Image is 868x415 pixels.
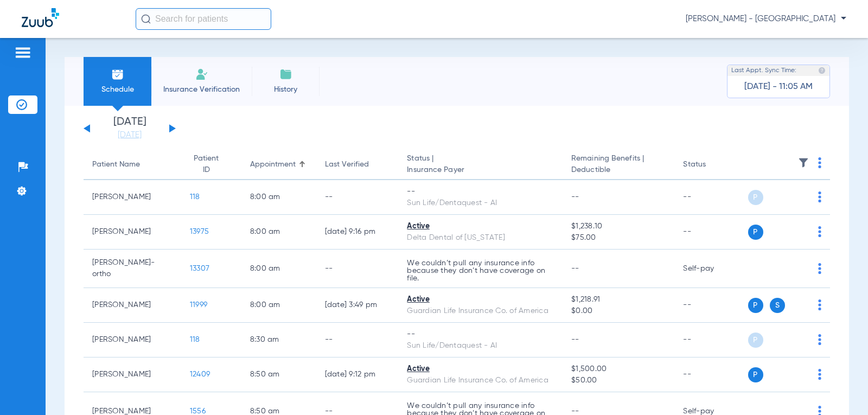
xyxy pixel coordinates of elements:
[674,150,748,180] th: Status
[407,221,554,232] div: Active
[316,250,399,288] td: --
[571,375,666,386] span: $50.00
[571,363,666,375] span: $1,500.00
[92,159,140,170] div: Patient Name
[818,157,821,168] img: group-dot-blue.svg
[141,14,151,24] img: Search Icon
[84,180,181,215] td: [PERSON_NAME]
[407,305,554,317] div: Guardian Life Insurance Co. of America
[571,164,666,176] span: Deductible
[159,84,244,95] span: Insurance Verification
[818,334,821,345] img: group-dot-blue.svg
[674,180,748,215] td: --
[190,228,209,235] span: 13975
[818,369,821,380] img: group-dot-blue.svg
[407,197,554,209] div: Sun Life/Dentaquest - AI
[84,215,181,250] td: [PERSON_NAME]
[563,150,674,180] th: Remaining Benefits |
[407,259,554,282] p: We couldn’t pull any insurance info because they don’t have coverage on file.
[84,323,181,357] td: [PERSON_NAME]
[241,215,316,250] td: 8:00 AM
[250,159,296,170] div: Appointment
[748,298,763,313] span: P
[674,323,748,357] td: --
[571,232,666,244] span: $75.00
[571,336,579,343] span: --
[250,159,308,170] div: Appointment
[190,265,209,272] span: 13307
[748,333,763,348] span: P
[818,191,821,202] img: group-dot-blue.svg
[136,8,271,30] input: Search for patients
[190,153,233,176] div: Patient ID
[84,357,181,392] td: [PERSON_NAME]
[241,357,316,392] td: 8:50 AM
[571,193,579,201] span: --
[190,336,200,343] span: 118
[407,375,554,386] div: Guardian Life Insurance Co. of America
[571,265,579,272] span: --
[279,68,292,81] img: History
[571,305,666,317] span: $0.00
[190,407,206,415] span: 1556
[744,81,813,92] span: [DATE] - 11:05 AM
[190,301,207,309] span: 11999
[407,340,554,352] div: Sun Life/Dentaquest - AI
[92,159,173,170] div: Patient Name
[398,150,563,180] th: Status |
[748,367,763,382] span: P
[571,407,579,415] span: --
[748,190,763,205] span: P
[14,46,31,59] img: hamburger-icon
[241,323,316,357] td: 8:30 AM
[748,225,763,240] span: P
[260,84,311,95] span: History
[686,14,846,24] span: [PERSON_NAME] - [GEOGRAPHIC_DATA]
[674,288,748,323] td: --
[316,357,399,392] td: [DATE] 9:12 PM
[316,288,399,323] td: [DATE] 3:49 PM
[571,294,666,305] span: $1,218.91
[407,232,554,244] div: Delta Dental of [US_STATE]
[22,8,59,27] img: Zuub Logo
[97,117,162,141] li: [DATE]
[190,193,200,201] span: 118
[674,357,748,392] td: --
[195,68,208,81] img: Manual Insurance Verification
[407,164,554,176] span: Insurance Payer
[92,84,143,95] span: Schedule
[770,298,785,313] span: S
[241,288,316,323] td: 8:00 AM
[97,130,162,141] a: [DATE]
[325,159,369,170] div: Last Verified
[84,250,181,288] td: [PERSON_NAME]-ortho
[731,65,796,76] span: Last Appt. Sync Time:
[407,294,554,305] div: Active
[111,68,124,81] img: Schedule
[84,288,181,323] td: [PERSON_NAME]
[316,323,399,357] td: --
[818,299,821,310] img: group-dot-blue.svg
[407,329,554,340] div: --
[241,180,316,215] td: 8:00 AM
[674,215,748,250] td: --
[818,226,821,237] img: group-dot-blue.svg
[407,363,554,375] div: Active
[325,159,390,170] div: Last Verified
[818,263,821,274] img: group-dot-blue.svg
[818,67,826,74] img: last sync help info
[674,250,748,288] td: Self-pay
[241,250,316,288] td: 8:00 AM
[316,180,399,215] td: --
[798,157,809,168] img: filter.svg
[190,371,210,378] span: 12409
[316,215,399,250] td: [DATE] 9:16 PM
[190,153,223,176] div: Patient ID
[571,221,666,232] span: $1,238.10
[407,186,554,197] div: --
